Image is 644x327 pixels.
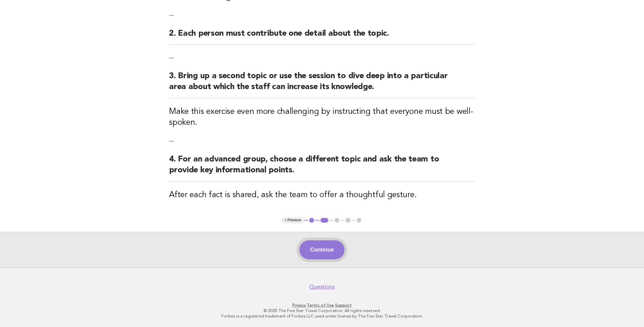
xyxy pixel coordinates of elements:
[308,217,315,224] button: 1
[335,303,352,308] a: Support
[169,106,475,128] h3: Make this exercise even more challenging by instructing that everyone must be well-spoken.
[299,240,345,259] button: Continue
[114,313,530,319] p: Forbes is a registered trademark of Forbes LLC used under license by The Five Star Travel Corpora...
[169,190,475,201] h3: After each fact is shared, ask the team to offer a thoughtful gesture.
[319,217,329,224] button: 2
[169,53,475,63] p: --
[292,303,306,308] a: Privacy
[169,11,475,20] p: --
[114,308,530,313] p: © 2025 The Five Star Travel Corporation. All rights reserved.
[282,217,304,224] button: < Previous
[309,283,335,290] a: Questions
[307,303,334,308] a: Terms of Use
[169,28,475,45] h2: 2. Each person must contribute one detail about the topic.
[114,303,530,308] p: · ·
[169,71,475,98] h2: 3. Bring up a second topic or use the session to dive deep into a particular area about which the...
[169,136,475,146] p: --
[169,154,475,182] h2: 4. For an advanced group, choose a different topic and ask the team to provide key informational ...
